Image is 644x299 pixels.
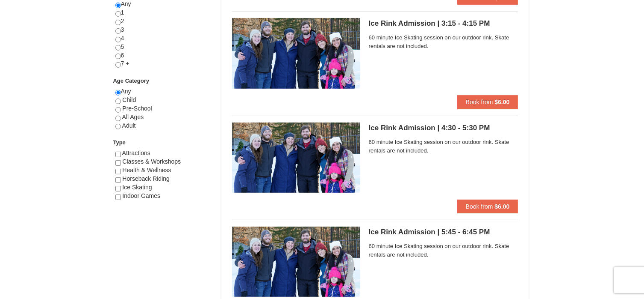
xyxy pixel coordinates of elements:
span: Book from [466,99,493,105]
span: Classes & Workshops [122,158,181,165]
span: Ice Skating [122,184,152,191]
strong: Age Category [113,78,150,84]
button: Book from $6.00 [457,95,518,109]
span: 60 minute Ice Skating session on our outdoor rink. Skate rentals are not included. [369,138,518,155]
strong: Type [113,139,126,146]
h5: Ice Rink Admission | 4:30 - 5:30 PM [369,124,518,132]
h5: Ice Rink Admission | 5:45 - 6:45 PM [369,228,518,236]
span: Adult [122,122,136,129]
h5: Ice Rink Admission | 3:15 - 4:15 PM [369,19,518,28]
img: 6775744-144-73769964.jpg [232,18,360,88]
img: 6775744-146-63f813c0.jpg [232,227,360,297]
span: 60 minute Ice Skating session on our outdoor rink. Skate rentals are not included. [369,242,518,259]
span: All Ages [122,114,144,120]
span: Child [122,96,136,103]
span: Indoor Games [122,192,160,199]
button: Book from $6.00 [457,200,518,213]
strong: $6.00 [494,203,509,210]
div: Any [115,87,211,138]
span: Attractions [122,149,150,156]
span: Book from [466,203,493,210]
img: 6775744-145-20e97b76.jpg [232,123,360,193]
strong: $6.00 [494,99,509,105]
span: Pre-School [122,105,152,112]
span: Health & Wellness [122,167,171,173]
span: 60 minute Ice Skating session on our outdoor rink. Skate rentals are not included. [369,33,518,51]
span: Horseback Riding [122,175,170,182]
